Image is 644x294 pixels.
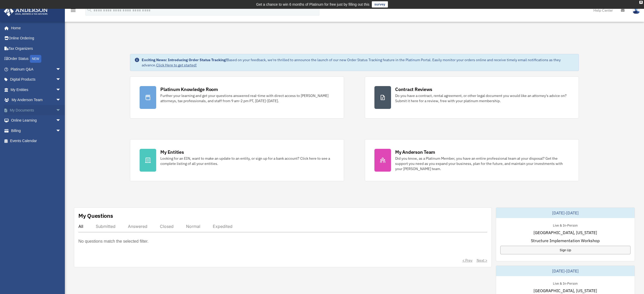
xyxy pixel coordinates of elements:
[4,95,69,105] a: My Anderson Teamarrow_drop_down
[4,115,69,126] a: Online Learningarrow_drop_down
[56,115,66,126] span: arrow_drop_down
[500,246,631,254] a: Sign Up
[549,222,582,228] div: Live & In-Person
[2,6,49,16] img: Anderson Advisors Platinum Portal
[395,149,435,155] div: My Anderson Team
[395,86,432,93] div: Contract Reviews
[4,85,69,95] a: My Entitiesarrow_drop_down
[632,6,640,14] img: User Pic
[30,55,41,63] div: NEW
[56,95,66,106] span: arrow_drop_down
[56,85,66,95] span: arrow_drop_down
[4,33,69,44] a: Online Ordering
[96,224,115,229] div: Submitted
[78,224,83,229] div: All
[160,93,334,103] div: Further your learning and get your questions answered real-time with direct access to [PERSON_NAM...
[365,76,579,118] a: Contract Reviews Do you have a contract, rental agreement, or other legal document you would like...
[549,280,582,286] div: Live & In-Person
[4,43,69,54] a: Tax Organizers
[70,7,76,13] i: menu
[213,224,232,229] div: Expedited
[4,136,69,146] a: Events Calendar
[78,212,113,220] div: My Questions
[87,7,92,13] i: search
[160,86,218,93] div: Platinum Knowledge Room
[78,238,148,245] p: No questions match the selected filter.
[531,237,600,244] span: Structure Implementation Workshop
[533,229,597,236] span: [GEOGRAPHIC_DATA], [US_STATE]
[160,156,334,166] div: Looking for an EIN, want to make an update to an entity, or sign up for a bank account? Click her...
[56,64,66,75] span: arrow_drop_down
[639,1,643,4] div: close
[4,64,69,74] a: Platinum Q&Aarrow_drop_down
[160,224,174,229] div: Closed
[496,208,635,218] div: [DATE]-[DATE]
[142,57,574,68] div: Based on your feedback, we're thrilled to announce the launch of our new Order Status Tracking fe...
[142,58,227,62] strong: Exciting News: Introducing Order Status Tracking!
[365,139,579,181] a: My Anderson Team Did you know, as a Platinum Member, you have an entire professional team at your...
[533,288,597,294] span: [GEOGRAPHIC_DATA], [US_STATE]
[56,74,66,85] span: arrow_drop_down
[256,1,369,8] div: Get a chance to win 6 months of Platinum for free just by filling out this
[4,105,69,115] a: My Documentsarrow_drop_down
[4,54,69,64] a: Order StatusNEW
[496,266,635,276] div: [DATE]-[DATE]
[70,9,76,13] a: menu
[160,149,184,155] div: My Entities
[4,74,69,85] a: Digital Productsarrow_drop_down
[4,125,69,136] a: Billingarrow_drop_down
[4,23,66,33] a: Home
[56,105,66,116] span: arrow_drop_down
[130,139,344,181] a: My Entities Looking for an EIN, want to make an update to an entity, or sign up for a bank accoun...
[156,63,197,67] a: Click Here to get started!
[395,93,569,103] div: Do you have a contract, rental agreement, or other legal document you would like an attorney's ad...
[186,224,200,229] div: Normal
[130,76,344,118] a: Platinum Knowledge Room Further your learning and get your questions answered real-time with dire...
[372,1,388,8] a: survey
[128,224,147,229] div: Answered
[56,125,66,136] span: arrow_drop_down
[395,156,569,171] div: Did you know, as a Platinum Member, you have an entire professional team at your disposal? Get th...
